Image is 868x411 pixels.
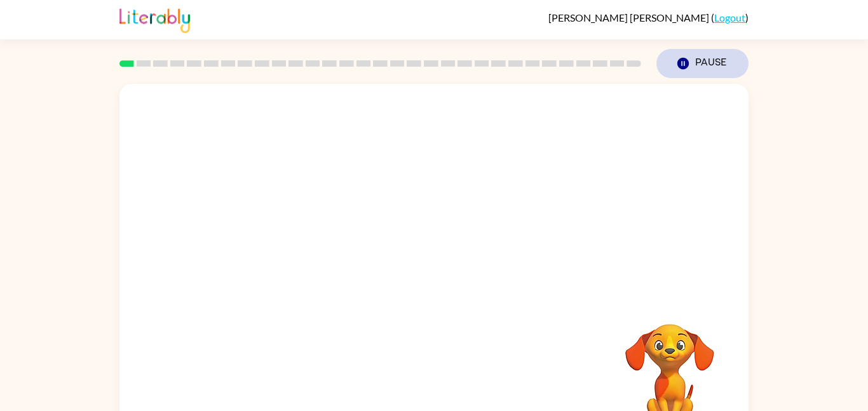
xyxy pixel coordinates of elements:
[548,11,711,24] span: [PERSON_NAME] [PERSON_NAME]
[714,11,745,24] a: Logout
[656,49,749,78] button: Pause
[548,11,749,24] div: ( )
[119,5,190,33] img: Literably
